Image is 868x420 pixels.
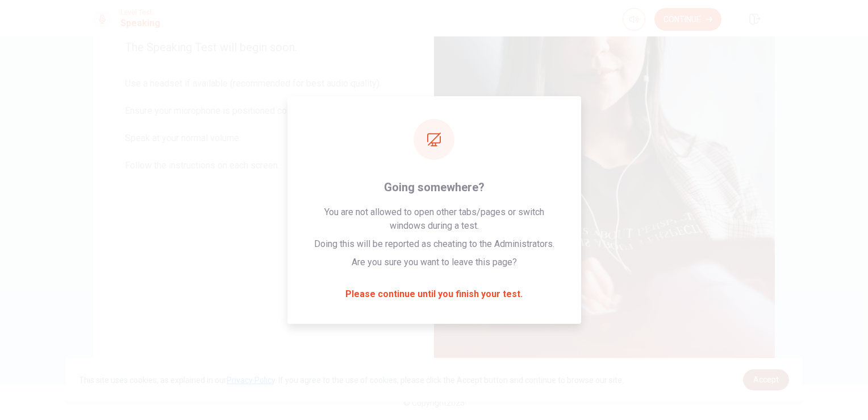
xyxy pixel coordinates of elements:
[654,8,721,31] button: Continue
[753,375,779,384] span: Accept
[227,376,275,385] a: Privacy Policy
[120,9,160,17] span: Level Test
[79,376,624,385] span: This site uses cookies, as explained in our . If you agree to the use of cookies, please click th...
[65,358,803,402] div: cookieconsent
[125,77,402,186] span: Use a headset if available (recommended for best audio quality). Ensure your microphone is positi...
[125,40,402,54] span: The Speaking Test will begin soon.
[403,398,465,407] span: © Copyright 2025
[743,369,789,390] a: dismiss cookie message
[120,17,160,30] h1: Speaking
